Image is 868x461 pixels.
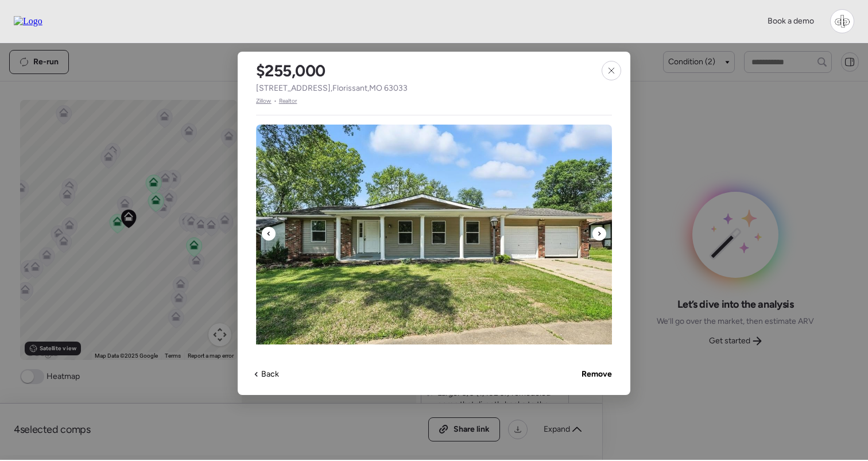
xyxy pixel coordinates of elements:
span: Back [261,369,279,380]
span: Realtor [279,96,297,106]
h2: $255,000 [256,61,325,80]
span: Book a demo [768,16,814,26]
img: Logo [14,16,42,26]
span: [STREET_ADDRESS] , Florissant , MO 63033 [256,83,408,94]
span: • [274,96,277,106]
span: Remove [582,369,612,380]
span: Zillow [256,96,272,106]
